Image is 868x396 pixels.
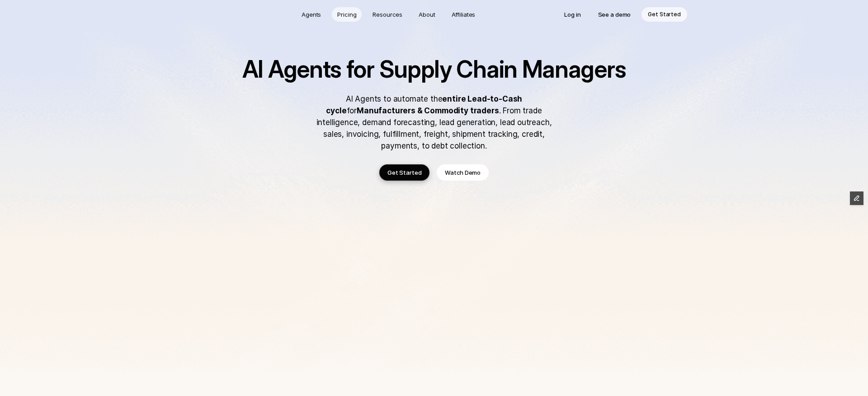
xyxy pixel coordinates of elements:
a: Get Started [379,164,430,181]
p: See a demo [598,10,631,19]
p: About [419,10,435,19]
button: Edit Framer Content [850,191,863,205]
p: Watch Demo [445,168,481,177]
p: Pricing [337,10,356,19]
a: Get Started [642,7,687,22]
a: Pricing [332,7,362,22]
p: Get Started [387,168,422,177]
p: AI Agents to automate the for . From trade intelligence, demand forecasting, lead generation, lea... [307,93,561,152]
a: Log in [558,7,587,22]
p: Agents [302,10,321,19]
a: About [413,7,440,22]
p: Affiliates [452,10,476,19]
a: Agents [296,7,326,22]
p: Get Started [648,10,681,19]
p: Resources [373,10,402,19]
a: Watch Demo [437,164,489,181]
a: Affiliates [446,7,481,22]
h1: AI Agents for Supply Chain Managers [235,57,633,82]
p: Log in [564,10,580,19]
a: See a demo [592,7,637,22]
a: Resources [367,7,408,22]
strong: Manufacturers & Commodity traders [357,106,499,115]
